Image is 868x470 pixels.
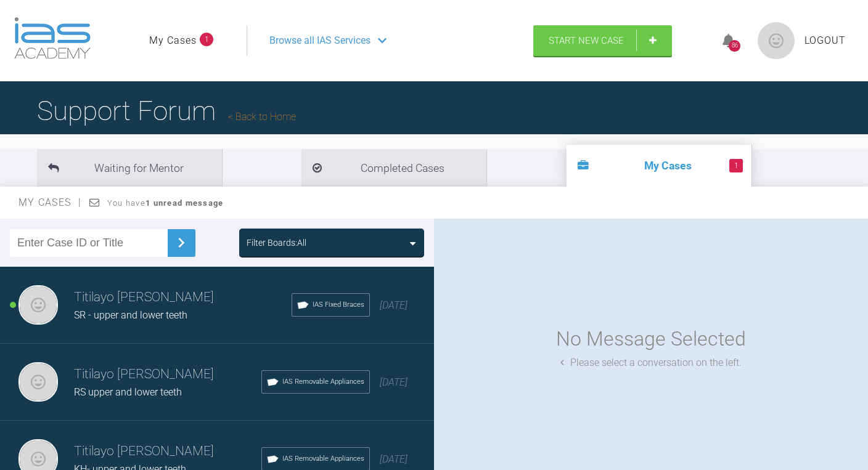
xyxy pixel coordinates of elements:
[269,33,371,49] span: Browse all IAS Services
[18,362,58,402] img: Titilayo Matthew-Hamza
[18,285,58,325] img: Titilayo Matthew-Hamza
[107,198,224,208] span: You have
[556,323,746,355] div: No Message Selected
[74,386,182,398] span: RS upper and lower teeth
[560,355,742,371] div: Please select a conversation on the left.
[729,159,743,172] span: 1
[549,35,624,46] span: Start New Case
[567,145,751,187] li: My Cases
[313,299,364,310] span: IAS Fixed Braces
[380,299,407,311] span: [DATE]
[200,33,213,46] span: 1
[145,198,223,208] strong: 1 unread message
[729,40,740,52] div: 86
[805,33,846,49] a: Logout
[533,25,672,56] a: Start New Case
[758,22,795,59] img: profile.png
[37,89,296,132] h1: Support Forum
[74,309,187,321] span: SR - upper and lower teeth
[149,33,197,49] a: My Cases
[171,233,191,253] img: chevronRight.28bd32b0.svg
[380,453,407,465] span: [DATE]
[74,287,292,308] h3: Titilayo [PERSON_NAME]
[14,17,91,59] img: logo-light.3e3ef733.png
[10,229,168,257] input: Enter Case ID or Title
[37,149,222,187] li: Waiting for Mentor
[18,197,82,208] span: My Cases
[282,453,364,464] span: IAS Removable Appliances
[74,364,261,385] h3: Titilayo [PERSON_NAME]
[247,236,306,249] div: Filter Boards: All
[380,376,407,388] span: [DATE]
[228,111,296,123] a: Back to Home
[301,149,486,187] li: Completed Cases
[74,441,261,462] h3: Titilayo [PERSON_NAME]
[282,376,364,387] span: IAS Removable Appliances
